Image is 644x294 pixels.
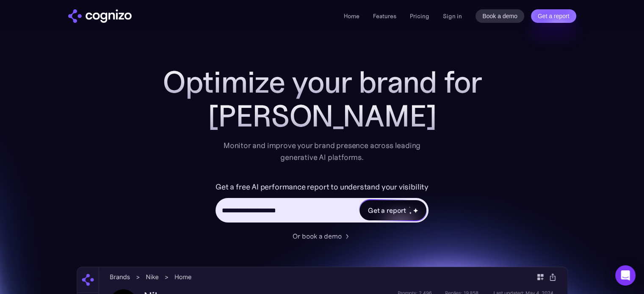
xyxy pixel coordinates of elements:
[359,199,427,221] a: Get a reportstarstarstar
[68,9,132,23] a: home
[216,180,428,194] label: Get a free AI performance report to understand your visibility
[293,231,352,241] a: Or book a demo
[344,12,359,20] a: Home
[413,208,418,213] img: star
[293,231,342,241] div: Or book a demo
[218,140,426,163] div: Monitor and improve your brand presence across leading generative AI platforms.
[368,205,406,215] div: Get a report
[68,9,132,23] img: cognizo logo
[153,99,492,133] div: [PERSON_NAME]
[531,9,576,23] a: Get a report
[373,12,396,20] a: Features
[475,9,524,23] a: Book a demo
[443,11,462,21] a: Sign in
[615,265,636,286] div: Open Intercom Messenger
[216,180,428,227] form: Hero URL Input Form
[409,212,412,214] img: star
[153,65,492,99] h1: Optimize your brand for
[410,12,429,20] a: Pricing
[409,206,410,208] img: star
